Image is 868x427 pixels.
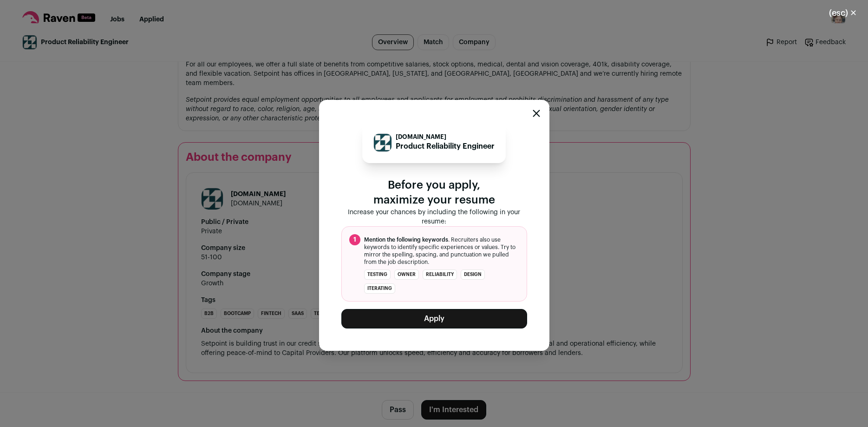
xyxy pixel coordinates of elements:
button: Close modal [533,110,540,117]
li: testing [364,269,391,280]
p: [DOMAIN_NAME] [396,133,495,141]
button: Close modal [818,3,868,23]
li: iterating [364,283,395,294]
li: reliability [423,269,457,280]
img: 93464a90c3400cc6f48eeb1595e75886c9c97580e75b9831b35e757311812b08 [374,134,392,151]
button: Apply [341,309,527,328]
p: Product Reliability Engineer [396,141,495,152]
li: owner [394,269,419,280]
span: 1 [349,234,360,245]
p: Before you apply, maximize your resume [341,178,527,208]
span: . Recruiters also use keywords to identify specific experiences or values. Try to mirror the spel... [364,236,519,266]
span: Mention the following keywords [364,237,448,243]
p: Increase your chances by including the following in your resume: [341,208,527,226]
li: design [461,269,485,280]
